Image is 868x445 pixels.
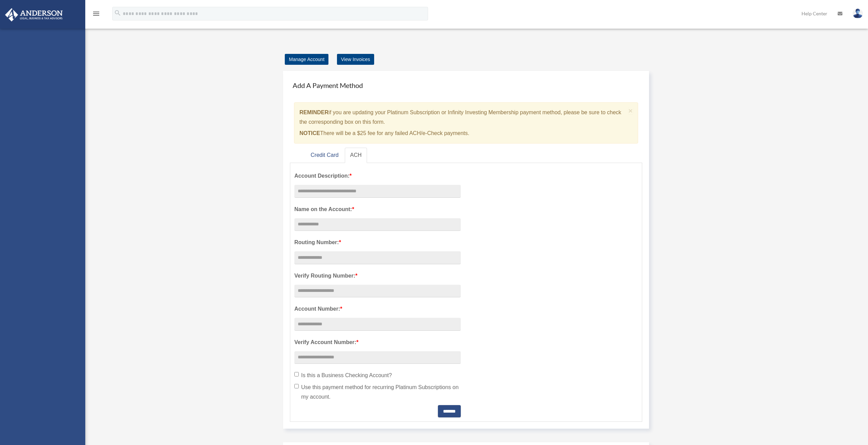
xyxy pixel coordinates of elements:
[629,107,633,115] span: ×
[294,372,299,376] input: Is this a Business Checking Account?
[290,78,642,93] h4: Add A Payment Method
[294,102,638,144] div: if you are updating your Platinum Subscription or Infinity Investing Membership payment method, p...
[92,12,100,18] a: menu
[294,384,299,388] input: Use this payment method for recurring Platinum Subscriptions on my account.
[294,205,461,214] label: Name on the Account:
[853,9,863,18] img: User Pic
[299,130,320,136] strong: NOTICE
[294,238,461,247] label: Routing Number:
[305,148,344,163] a: Credit Card
[285,54,328,65] a: Manage Account
[294,383,461,402] label: Use this payment method for recurring Platinum Subscriptions on my account.
[337,54,374,65] a: View Invoices
[3,8,65,21] img: Anderson Advisors Platinum Portal
[92,10,100,18] i: menu
[294,371,461,380] label: Is this a Business Checking Account?
[294,338,461,347] label: Verify Account Number:
[299,129,626,138] p: There will be a $25 fee for any failed ACH/e-Check payments.
[294,271,461,281] label: Verify Routing Number:
[299,109,328,115] strong: REMINDER
[294,304,461,314] label: Account Number:
[294,171,461,181] label: Account Description:
[345,148,367,163] a: ACH
[629,107,633,114] button: Close
[114,9,121,17] i: search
